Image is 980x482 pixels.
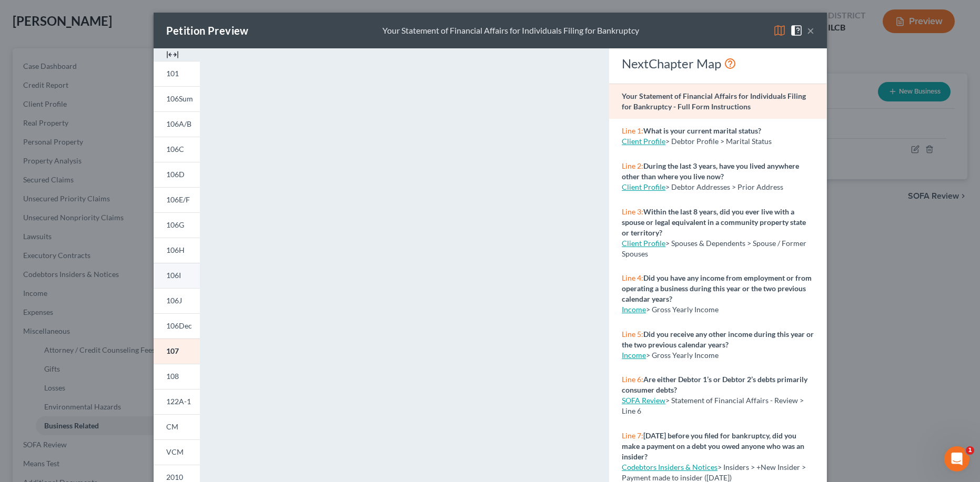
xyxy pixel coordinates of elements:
[154,313,200,339] a: 106Dec
[154,263,200,288] a: 106I
[807,24,814,37] button: ×
[966,446,974,455] span: 1
[166,397,191,406] span: 122A-1
[622,55,814,72] div: NextChapter Map
[166,170,185,179] span: 106D
[382,25,639,37] div: Your Statement of Financial Affairs for Individuals Filing for Bankruptcy
[154,414,200,439] a: CM
[154,212,200,238] a: 106G
[166,23,249,38] div: Petition Preview
[773,24,786,37] img: map-eea8200ae884c6f1103ae1953ef3d486a96c86aabb227e865a55264e3737af1f.svg
[166,271,181,280] span: 106I
[154,364,200,389] a: 108
[154,137,200,162] a: 106C
[622,396,804,415] span: > Statement of Financial Affairs - Review > Line 6
[622,375,643,384] span: Line 6:
[154,288,200,313] a: 106J
[166,422,178,431] span: CM
[166,69,179,78] span: 101
[154,86,200,111] a: 106Sum
[154,238,200,263] a: 106H
[622,273,812,303] strong: Did you have any income from employment or from operating a business during this year or the two ...
[166,195,190,204] span: 106E/F
[622,207,643,216] span: Line 3:
[643,126,761,135] strong: What is your current marital status?
[166,372,179,381] span: 108
[622,351,646,360] a: Income
[166,220,184,229] span: 106G
[622,330,643,339] span: Line 5:
[622,182,665,191] a: Client Profile
[166,296,182,305] span: 106J
[154,61,200,86] a: 101
[622,161,799,181] strong: During the last 3 years, have you lived anywhere other than where you live now?
[622,91,806,111] strong: Your Statement of Financial Affairs for Individuals Filing for Bankruptcy - Full Form Instructions
[665,137,772,146] span: > Debtor Profile > Marital Status
[154,389,200,414] a: 122A-1
[622,273,643,282] span: Line 4:
[166,119,191,128] span: 106A/B
[166,145,184,153] span: 106C
[166,245,185,254] span: 106H
[154,339,200,364] a: 107
[154,187,200,212] a: 106E/F
[622,431,643,440] span: Line 7:
[622,161,643,170] span: Line 2:
[944,446,969,471] iframe: Intercom live chat
[622,239,665,248] a: Client Profile
[622,463,718,471] a: Codebtors Insiders & Notices
[622,126,643,135] span: Line 1:
[646,351,719,360] span: > Gross Yearly Income
[166,346,179,355] span: 107
[166,321,192,330] span: 106Dec
[622,330,814,349] strong: Did you receive any other income during this year or the two previous calendar years?
[154,162,200,187] a: 106D
[622,305,646,314] a: Income
[166,48,179,61] img: expand-e0f6d898513216a626fdd78e52531dac95497ffd26381d4c15ee2fc46db09dca.svg
[665,182,783,191] span: > Debtor Addresses > Prior Address
[154,439,200,465] a: VCM
[622,431,804,461] strong: [DATE] before you filed for bankruptcy, did you make a payment on a debt you owed anyone who was ...
[622,396,665,405] a: SOFA Review
[622,239,806,258] span: > Spouses & Dependents > Spouse / Former Spouses
[622,375,807,394] strong: Are either Debtor 1’s or Debtor 2’s debts primarily consumer debts?
[622,207,806,237] strong: Within the last 8 years, did you ever live with a spouse or legal equivalent in a community prope...
[790,24,803,37] img: help-close-5ba153eb36485ed6c1ea00a893f15db1cb9b99d6cae46e1a8edb6c62d00a1a76.svg
[646,305,719,314] span: > Gross Yearly Income
[166,473,183,481] span: 2010
[166,447,184,456] span: VCM
[622,137,665,146] a: Client Profile
[154,111,200,137] a: 106A/B
[166,94,193,103] span: 106Sum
